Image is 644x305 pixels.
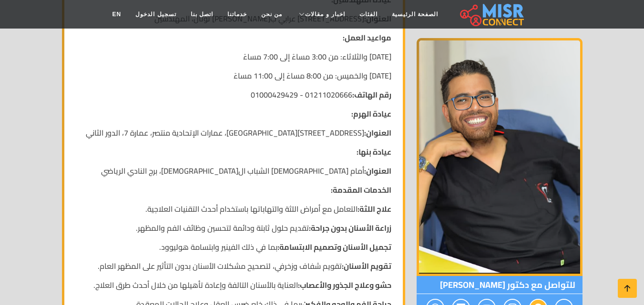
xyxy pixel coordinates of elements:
strong: عيادة بنها: [357,145,391,159]
strong: حشو وعلاج الجذور والأعصاب: [298,278,391,292]
img: دكتور يسرى محمود الصفتى [417,38,583,276]
strong: تقويم الأسنان: [342,259,391,273]
a: اخبار و مقالات [289,5,352,23]
p: التعامل مع أمراض اللثة والتهاباتها باستخدام أحدث التقنيات العلاجية. [76,203,391,215]
p: العناية بالأسنان التالفة وإعادة تأهيلها من خلال أحدث طرق العلاج. [76,279,391,291]
span: للتواصل مع دكتور [PERSON_NAME] [417,276,583,294]
a: تسجيل الدخول [128,5,183,23]
p: 01211020666 - 01000429429 [76,89,391,100]
p: أمام [DEMOGRAPHIC_DATA] الشباب ال[DEMOGRAPHIC_DATA]، برج النادي الرياضي [76,165,391,177]
strong: تجميل الأسنان وتصميم الابتسامة: [277,240,391,254]
a: EN [105,5,129,23]
p: بما في ذلك الفينير وابتسامة هوليوود. [76,241,391,253]
a: الفئات [352,5,385,23]
strong: الخدمات المقدمة: [331,183,391,197]
p: [STREET_ADDRESS][GEOGRAPHIC_DATA]، عمارات الإتحادية منتصر، عمارة 7، الدور الثاني [76,127,391,138]
a: من نحن [254,5,289,23]
img: main.misr_connect [460,2,524,26]
a: خدماتنا [220,5,254,23]
a: اتصل بنا [184,5,220,23]
strong: علاج اللثة: [358,202,391,216]
strong: العنوان: [364,126,391,140]
strong: عيادة الهرم: [351,107,391,121]
p: تقويم شفاف وزخرفي، لتصحيح مشكلات الأسنان بدون التأثير على المظهر العام. [76,260,391,272]
strong: مواعيد العمل: [343,30,391,45]
p: [DATE] والثلاثاء: من 3:00 مساءً إلى 7:00 مساءً [76,51,391,62]
p: تقديم حلول ثابتة ودائمة لتحسين وظائف الفم والمظهر. [76,222,391,234]
strong: العنوان: [364,164,391,178]
strong: رقم الهاتف: [352,88,391,102]
span: اخبار و مقالات [305,10,345,19]
p: [DATE] والخميس: من 8:00 مساءً إلى 11:00 مساءً [76,70,391,81]
strong: زراعة الأسنان بدون جراحة: [309,221,391,235]
a: الصفحة الرئيسية [385,5,445,23]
